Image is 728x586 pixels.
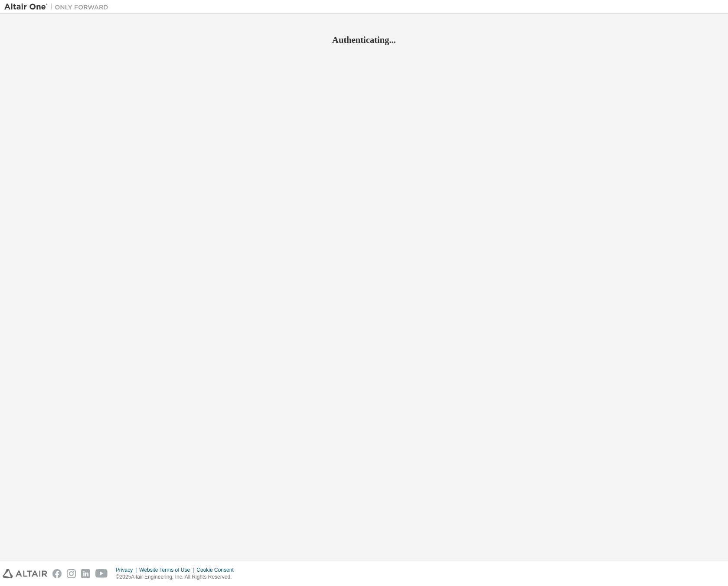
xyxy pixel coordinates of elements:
div: Cookie Consent [196,566,238,573]
p: © 2025 Altair Engineering, Inc. All Rights Reserved. [116,573,239,581]
img: Altair One [4,3,113,11]
h2: Authenticating... [4,34,724,46]
img: linkedin.svg [81,569,90,578]
img: altair_logo.svg [3,569,47,578]
img: facebook.svg [52,569,62,578]
img: instagram.svg [67,569,76,578]
img: youtube.svg [95,569,108,578]
div: Website Terms of Use [139,566,196,573]
div: Privacy [116,566,139,573]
